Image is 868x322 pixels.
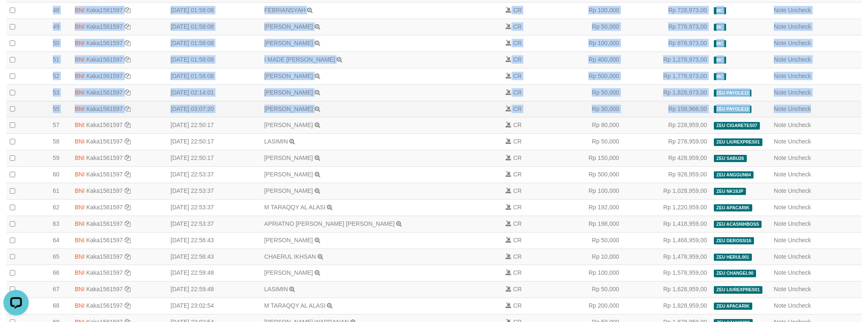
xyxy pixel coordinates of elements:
[264,253,316,260] a: CHAERUL IKHSAN
[167,183,261,200] td: [DATE] 22:53:37
[623,298,710,314] td: Rp 1,828,959,00
[714,286,762,293] span: ZEU LIUREXPRES01
[714,221,762,228] span: ZEU ACASNIHBOSS
[547,265,623,281] td: Rp 100,000
[774,204,786,211] a: Note
[86,7,122,14] a: Kaka1561597
[714,155,747,162] span: ZEU SABU26
[714,122,760,129] span: ZEU CIGARETES07
[714,204,752,211] span: ZEU APACARIK
[125,89,131,96] a: Copy Kaka1561597 to clipboard
[513,7,522,14] span: CR
[774,220,786,227] a: Note
[623,199,710,216] td: Rp 1,220,959,00
[264,106,313,112] a: [PERSON_NAME]
[788,73,811,79] a: Uncheck
[167,68,261,84] td: [DATE] 01:58:08
[623,183,710,200] td: Rp 1,028,959,00
[86,106,122,112] a: Kaka1561597
[513,40,522,46] span: CR
[774,7,786,14] a: Note
[714,270,756,277] span: ZEU CHANGEL90
[623,19,710,35] td: Rp 778,973,00
[75,23,84,30] span: BNI
[86,237,122,244] a: Kaka1561597
[788,269,811,276] a: Uncheck
[167,199,261,216] td: [DATE] 22:53:37
[623,3,710,19] td: Rp 728,973,00
[774,269,786,276] a: Note
[774,286,786,292] a: Note
[53,106,60,112] span: 55
[788,237,811,244] a: Uncheck
[264,237,313,244] a: [PERSON_NAME]
[264,138,288,145] a: LASIMIN
[167,265,261,281] td: [DATE] 22:59:48
[547,101,623,117] td: Rp 30,000
[125,187,131,194] a: Copy Kaka1561597 to clipboard
[623,84,710,101] td: Rp 1,828,973,00
[513,89,522,96] span: CR
[53,220,60,227] span: 63
[714,24,726,31] span: Manually Checked by: aafBERLY
[547,249,623,265] td: Rp 10,000
[788,89,811,96] a: Uncheck
[513,187,522,194] span: CR
[86,73,122,79] a: Kaka1561597
[75,122,84,128] span: BNI
[75,237,84,244] span: BNI
[513,269,522,276] span: CR
[86,204,122,211] a: Kaka1561597
[125,122,131,128] a: Copy Kaka1561597 to clipboard
[714,7,726,14] span: Manually Checked by: aafBERLY
[623,117,710,134] td: Rp 228,959,00
[774,138,786,145] a: Note
[264,187,313,194] a: [PERSON_NAME]
[53,122,60,128] span: 57
[75,154,84,161] span: BNI
[788,138,811,145] a: Uncheck
[125,138,131,145] a: Copy Kaka1561597 to clipboard
[714,188,746,195] span: ZEU NK19JP
[86,187,122,194] a: Kaka1561597
[513,138,522,145] span: CR
[623,249,710,265] td: Rp 1,478,959,00
[125,23,131,30] a: Copy Kaka1561597 to clipboard
[774,187,786,194] a: Note
[547,134,623,150] td: Rp 50,000
[75,40,84,46] span: BNI
[264,40,313,46] a: [PERSON_NAME]
[623,150,710,167] td: Rp 428,959,00
[86,56,122,63] a: Kaka1561597
[774,237,786,244] a: Note
[547,3,623,19] td: Rp 100,000
[788,171,811,178] a: Uncheck
[547,51,623,68] td: Rp 400,000
[774,89,786,96] a: Note
[788,7,811,14] a: Uncheck
[774,253,786,260] a: Note
[547,199,623,216] td: Rp 192,000
[53,204,60,211] span: 62
[86,89,122,96] a: Kaka1561597
[167,167,261,183] td: [DATE] 22:53:37
[264,122,313,128] a: [PERSON_NAME]
[788,220,811,227] a: Uncheck
[125,171,131,178] a: Copy Kaka1561597 to clipboard
[623,281,710,298] td: Rp 1,628,959,00
[714,171,754,179] span: ZEU ANGGUN64
[53,171,60,178] span: 60
[53,187,60,194] span: 61
[75,7,84,14] span: BNI
[125,154,131,161] a: Copy Kaka1561597 to clipboard
[167,134,261,150] td: [DATE] 22:50:17
[788,154,811,161] a: Uncheck
[714,57,726,64] span: Manually Checked by: aafBERLY
[774,56,786,63] a: Note
[788,40,811,46] a: Uncheck
[264,89,313,96] a: [PERSON_NAME]
[714,138,762,146] span: ZEU LIUREXPRES01
[774,23,786,30] a: Note
[547,183,623,200] td: Rp 100,000
[714,106,752,113] span: ZEU PAYOLE12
